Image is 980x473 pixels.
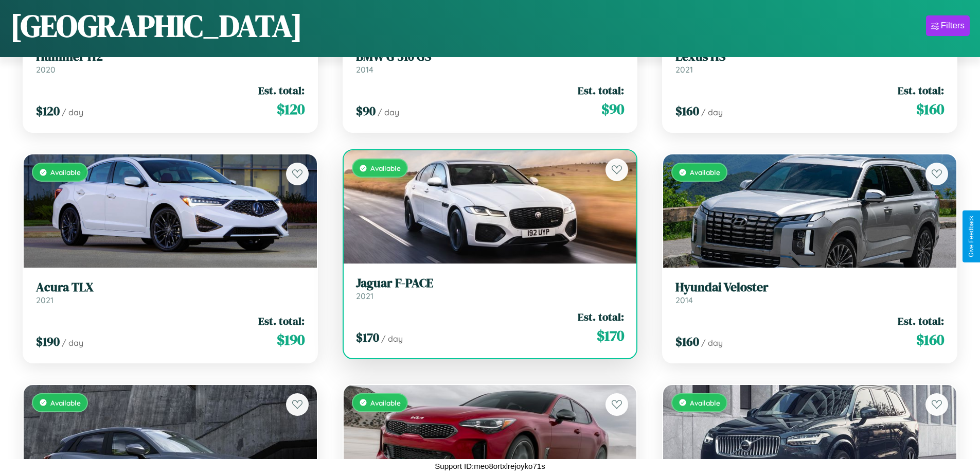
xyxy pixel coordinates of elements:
[62,338,83,348] span: / day
[370,398,401,407] span: Available
[36,49,305,64] h3: Hummer H2
[356,291,373,301] span: 2021
[675,333,699,350] span: $ 160
[356,276,625,291] h3: Jaguar F-PACE
[916,99,944,119] span: $ 160
[258,313,305,328] span: Est. total:
[36,333,60,350] span: $ 190
[675,280,944,305] a: Hyundai Veloster2014
[578,309,624,324] span: Est. total:
[36,295,54,305] span: 2021
[675,49,944,64] h3: Lexus HS
[356,102,376,119] span: $ 90
[601,99,624,119] span: $ 90
[701,107,723,117] span: / day
[36,49,305,75] a: Hummer H22020
[898,313,944,328] span: Est. total:
[356,49,625,64] h3: BMW G 310 GS
[701,338,723,348] span: / day
[356,64,373,75] span: 2014
[36,280,305,305] a: Acura TLX2021
[435,459,545,473] p: Support ID: meo8ortxlrejoyko71s
[675,280,944,295] h3: Hyundai Veloster
[36,64,56,75] span: 2020
[356,276,625,301] a: Jaguar F-PACE2021
[381,334,403,344] span: / day
[36,280,305,295] h3: Acura TLX
[50,398,81,407] span: Available
[690,398,720,407] span: Available
[926,15,970,36] button: Filters
[356,329,379,346] span: $ 170
[916,329,944,350] span: $ 160
[50,168,81,177] span: Available
[898,83,944,98] span: Est. total:
[36,102,60,119] span: $ 120
[968,216,975,257] div: Give Feedback
[10,5,302,47] h1: [GEOGRAPHIC_DATA]
[941,21,965,31] div: Filters
[578,83,624,98] span: Est. total:
[675,49,944,75] a: Lexus HS2021
[356,49,625,75] a: BMW G 310 GS2014
[62,107,83,117] span: / day
[378,107,399,117] span: / day
[675,64,693,75] span: 2021
[690,168,720,177] span: Available
[675,295,693,305] span: 2014
[258,83,305,98] span: Est. total:
[277,99,305,119] span: $ 120
[597,325,624,346] span: $ 170
[277,329,305,350] span: $ 190
[675,102,699,119] span: $ 160
[370,164,401,172] span: Available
